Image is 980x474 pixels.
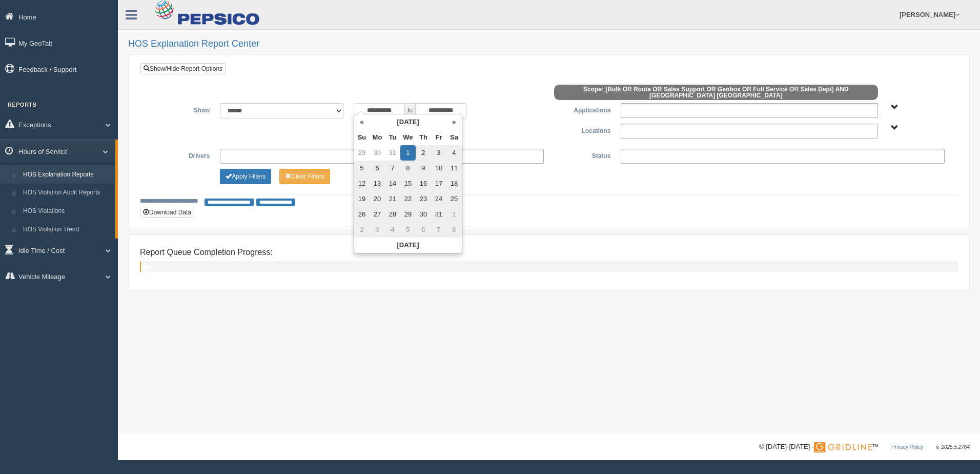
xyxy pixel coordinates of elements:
td: 23 [416,191,431,207]
h4: Report Queue Completion Progress: [140,248,958,257]
td: 9 [416,161,431,176]
td: 29 [354,145,370,161]
td: 25 [446,191,462,207]
td: 22 [400,191,416,207]
td: 2 [416,145,431,161]
td: 12 [354,176,370,191]
th: [DATE] [370,114,446,130]
label: Drivers [148,149,215,161]
td: 7 [385,161,400,176]
td: 5 [400,222,416,238]
a: HOS Violation Audit Reports [18,184,115,202]
span: v. 2025.5.2764 [936,444,970,450]
th: [DATE] [354,238,462,253]
a: Privacy Policy [891,444,923,450]
th: Mo [370,130,385,145]
td: 21 [385,191,400,207]
td: 20 [370,191,385,207]
td: 5 [354,161,370,176]
th: Th [416,130,431,145]
button: Change Filter Options [220,169,271,184]
span: to [405,103,415,118]
td: 14 [385,176,400,191]
td: 29 [400,207,416,222]
td: 2 [354,222,370,238]
th: Tu [385,130,400,145]
td: 30 [416,207,431,222]
label: Show [148,103,215,115]
td: 13 [370,176,385,191]
td: 24 [431,191,446,207]
th: We [400,130,416,145]
button: Download Data [140,207,194,218]
td: 4 [385,222,400,238]
td: 1 [400,145,416,161]
td: 19 [354,191,370,207]
h2: HOS Explanation Report Center [128,39,970,49]
td: 31 [385,145,400,161]
th: « [354,114,370,130]
td: 1 [446,207,462,222]
th: Fr [431,130,446,145]
td: 15 [400,176,416,191]
a: HOS Explanation Reports [18,166,115,184]
button: Change Filter Options [279,169,330,184]
td: 6 [416,222,431,238]
td: 28 [385,207,400,222]
td: 18 [446,176,462,191]
td: 10 [431,161,446,176]
td: 8 [400,161,416,176]
td: 3 [431,145,446,161]
th: » [446,114,462,130]
td: 7 [431,222,446,238]
td: 8 [446,222,462,238]
a: Show/Hide Report Options [140,63,226,74]
td: 17 [431,176,446,191]
td: 4 [446,145,462,161]
td: 30 [370,145,385,161]
td: 26 [354,207,370,222]
td: 3 [370,222,385,238]
td: 16 [416,176,431,191]
span: Scope: (Bulk OR Route OR Sales Support OR Geobox OR Full Service OR Sales Dept) AND [GEOGRAPHIC_D... [554,85,878,100]
th: Sa [446,130,462,145]
td: 27 [370,207,385,222]
th: Su [354,130,370,145]
div: © [DATE]-[DATE] - ™ [759,442,970,452]
img: Gridline [814,442,872,452]
a: HOS Violations [18,202,115,221]
label: Locations [549,124,616,136]
td: 6 [370,161,385,176]
td: 11 [446,161,462,176]
label: Status [549,149,616,161]
a: HOS Violation Trend [18,221,115,239]
td: 31 [431,207,446,222]
label: Applications [549,103,616,115]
